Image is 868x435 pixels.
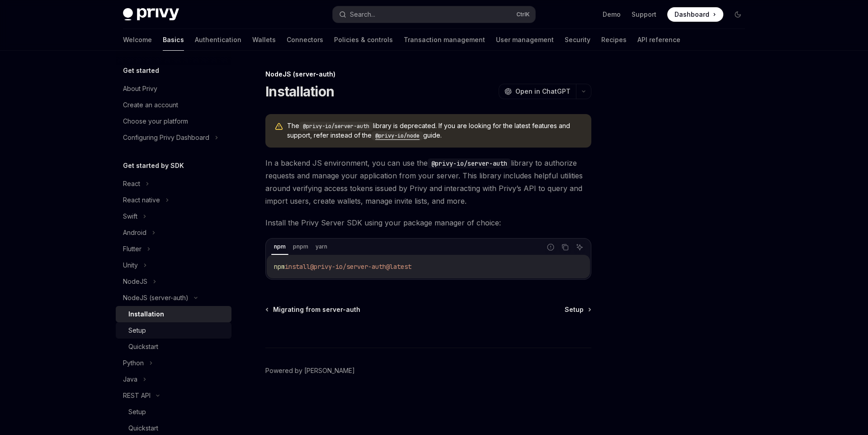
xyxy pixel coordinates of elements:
[273,305,360,314] span: Migrating from server-auth
[731,7,745,22] button: Toggle dark mode
[565,305,590,314] a: Setup
[565,305,584,314] span: Setup
[266,305,360,314] a: Migrating from server-auth
[123,244,142,254] div: Flutter
[675,10,709,19] span: Dashboard
[265,70,591,79] div: NodeJS (server-auth)
[499,84,576,99] button: Open in ChatGPT
[123,29,152,51] a: Welcome
[313,241,330,252] div: yarn
[116,404,231,420] a: Setup
[559,241,571,253] button: Copy the contents from the code block
[123,195,160,206] div: React native
[565,29,590,51] a: Security
[123,292,189,303] div: NodeJS (server-auth)
[287,29,323,51] a: Connectors
[116,97,231,113] a: Create an account
[116,322,231,339] a: Setup
[163,29,184,51] a: Basics
[265,366,355,375] a: Powered by [PERSON_NAME]
[496,29,554,51] a: User management
[667,7,723,22] a: Dashboard
[350,9,375,20] div: Search...
[372,131,423,140] code: @privy-io/node
[128,423,158,434] div: Quickstart
[299,122,373,131] code: @privy-io/server-auth
[123,358,144,368] div: Python
[123,211,137,222] div: Swift
[252,29,276,51] a: Wallets
[372,131,423,139] a: @privy-io/node
[116,113,231,129] a: Choose your platform
[404,29,485,51] a: Transaction management
[123,65,159,76] h5: Get started
[123,160,184,171] h5: Get started by SDK
[265,83,334,100] h1: Installation
[116,306,231,322] a: Installation
[333,6,535,23] button: Search...CtrlK
[123,227,146,238] div: Android
[265,216,591,229] span: Install the Privy Server SDK using your package manager of choice:
[116,339,231,355] a: Quickstart
[123,276,147,287] div: NodeJS
[290,241,311,252] div: pnpm
[128,406,146,417] div: Setup
[195,29,241,51] a: Authentication
[265,157,591,207] span: In a backend JS environment, you can use the library to authorize requests and manage your applic...
[123,8,179,21] img: dark logo
[601,29,627,51] a: Recipes
[310,263,411,271] span: @privy-io/server-auth@latest
[545,241,557,253] button: Report incorrect code
[271,241,288,252] div: npm
[274,122,283,131] svg: Warning
[123,83,157,94] div: About Privy
[632,10,656,19] a: Support
[123,178,140,189] div: React
[287,121,582,140] span: The library is deprecated. If you are looking for the latest features and support, refer instead ...
[123,132,209,143] div: Configuring Privy Dashboard
[128,309,164,320] div: Installation
[128,325,146,336] div: Setup
[428,158,511,168] code: @privy-io/server-auth
[516,11,530,18] span: Ctrl K
[603,10,621,19] a: Demo
[123,374,137,385] div: Java
[123,260,138,271] div: Unity
[574,241,585,253] button: Ask AI
[515,87,571,96] span: Open in ChatGPT
[123,390,151,401] div: REST API
[128,341,158,352] div: Quickstart
[637,29,680,51] a: API reference
[116,81,231,97] a: About Privy
[334,29,393,51] a: Policies & controls
[274,263,285,271] span: npm
[285,263,310,271] span: install
[123,116,188,127] div: Choose your platform
[123,100,178,110] div: Create an account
